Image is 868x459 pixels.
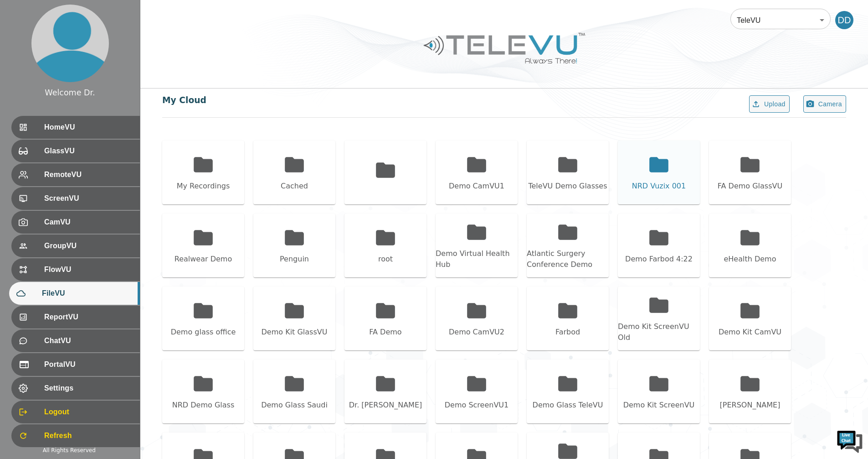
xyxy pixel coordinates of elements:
div: ScreenVU [11,187,140,210]
div: Farbod [555,327,580,338]
div: Demo Kit CamVU [719,327,781,338]
span: Logout [44,407,133,417]
img: d_736959983_company_1615157101543_736959983 [15,42,38,65]
span: PortalVU [44,359,133,370]
div: TeleVU Demo Glasses [528,181,607,192]
div: RemoteVU [11,163,140,186]
div: PortalVU [11,353,140,376]
div: Demo Kit GlassVU [262,327,328,338]
div: Demo Kit ScreenVU [623,400,695,411]
img: Chat Widget [836,427,863,454]
img: profile.png [31,5,109,82]
div: Demo Virtual Health Hub [436,248,518,270]
img: Logo [422,29,586,67]
div: Chat with us now [47,48,153,60]
div: HomeVU [11,116,140,139]
button: Upload [749,95,790,113]
div: DD [835,11,853,29]
span: HomeVU [44,122,133,133]
div: Realwear Demo [175,254,232,265]
div: FlowVU [11,258,140,281]
div: root [378,254,393,265]
div: Demo Glass TeleVU [533,400,603,411]
div: My Recordings [177,181,230,192]
span: CamVU [44,217,133,228]
div: [PERSON_NAME] [720,400,781,411]
div: FA Demo GlassVU [718,181,782,192]
span: ScreenVU [44,193,133,204]
span: RemoteVU [44,169,133,180]
div: NRD Vuzix 001 [632,181,686,192]
div: Welcome Dr. [45,87,95,99]
div: ReportVU [11,306,140,329]
div: Minimize live chat window [149,5,171,26]
button: Camera [803,95,846,113]
span: GlassVU [44,146,133,156]
div: NRD Demo Glass [172,400,234,411]
span: FileVU [42,288,133,299]
div: Penguin [280,254,309,265]
div: Cached [281,181,308,192]
div: GroupVU [11,235,140,257]
div: My Cloud [162,94,206,107]
span: GroupVU [44,240,133,251]
span: ChatVU [44,335,133,346]
div: Atlantic Surgery Conference Demo [527,248,609,270]
div: Logout [11,401,140,423]
div: TeleVU [730,7,831,33]
div: GlassVU [11,140,140,162]
div: Dr. [PERSON_NAME] [349,400,422,411]
div: eHealth Demo [724,254,776,265]
div: Demo Glass Saudi [261,400,328,411]
div: Demo ScreenVU1 [445,400,508,411]
div: Refresh [11,424,140,447]
span: Refresh [44,430,133,441]
textarea: Type your message and hit 'Enter' [5,249,174,281]
div: CamVU [11,211,140,234]
div: Demo Kit ScreenVU Old [618,321,700,343]
div: Demo glass office [171,327,236,338]
span: FlowVU [44,264,133,275]
span: ReportVU [44,312,133,323]
div: Settings [11,377,140,400]
span: We're online! [53,115,126,207]
div: ChatVU [11,329,140,352]
div: Demo CamVU1 [449,181,504,192]
div: Demo Farbod 4:22 [625,254,693,265]
div: Demo CamVU2 [449,327,504,338]
div: FileVU [9,282,140,305]
span: Settings [44,383,133,394]
div: FA Demo [369,327,401,338]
